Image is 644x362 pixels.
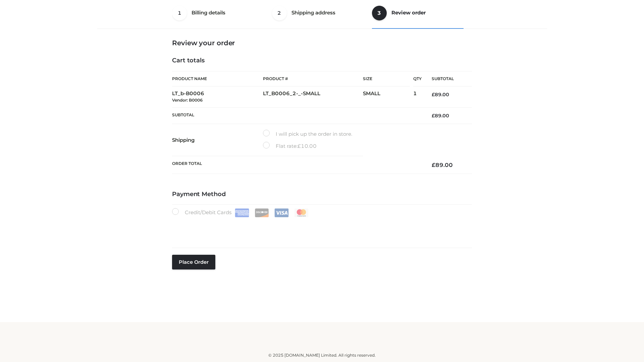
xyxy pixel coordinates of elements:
td: 1 [413,86,422,108]
img: Discover [255,208,269,217]
label: Flat rate: [263,142,317,150]
h3: Review your order [172,39,472,47]
bdi: 89.00 [432,113,449,119]
label: Credit/Debit Cards [172,208,309,217]
bdi: 89.00 [432,162,453,168]
span: £ [432,162,435,168]
th: Product Name [172,71,263,86]
div: © 2025 [DOMAIN_NAME] Limited. All rights reserved. [100,352,544,359]
td: SMALL [363,86,413,108]
th: Shipping [172,124,263,156]
img: Mastercard [294,208,309,217]
bdi: 10.00 [298,143,317,149]
span: £ [298,143,301,149]
th: Size [363,71,410,86]
th: Subtotal [422,71,472,86]
h4: Cart totals [172,57,472,64]
img: Amex [235,208,249,217]
iframe: Secure payment input frame [171,216,471,240]
span: £ [432,113,435,119]
span: £ [432,92,435,98]
th: Product # [263,71,363,86]
th: Qty [413,71,422,86]
h4: Payment Method [172,191,472,198]
button: Place order [172,255,215,269]
bdi: 89.00 [432,92,449,98]
th: Subtotal [172,107,422,124]
td: LT_B0006_2-_-SMALL [263,86,363,108]
img: Visa [274,208,289,217]
td: LT_b-B0006 [172,86,263,108]
label: I will pick up the order in store. [263,130,352,138]
th: Order Total [172,156,422,174]
small: Vendor: B0006 [172,98,203,103]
